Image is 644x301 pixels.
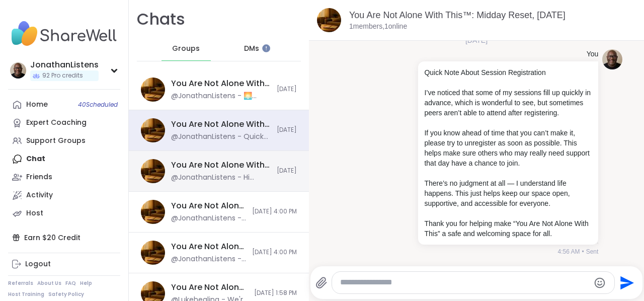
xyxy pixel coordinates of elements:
[171,200,246,211] div: You Are Not Alone With This™: Midday Reset, [DATE]
[172,44,200,54] span: Groups
[26,190,53,200] div: Activity
[171,91,271,101] div: @JonathanListens - 🌅 [DATE] Topic 🌅 What’s a moment when you realized how far you’ve come?
[171,132,271,142] div: @JonathanListens - Quick Note About Session Registration I’ve noticed that some of my sessions fi...
[262,44,270,52] iframe: Spotlight
[30,59,99,70] div: JonathanListens
[26,208,43,218] div: Host
[8,204,120,222] a: Host
[424,218,592,239] p: Thank you for helping make “You Are Not Alone With This” a safe and welcoming space for all.
[8,229,120,247] div: Earn $20 Credit
[8,186,120,204] a: Activity
[65,280,76,287] a: FAQ
[26,136,86,146] div: Support Groups
[137,8,185,31] h1: Chats
[340,277,589,288] textarea: Type your message
[8,255,120,273] a: Logout
[141,159,165,183] img: You Are Not Alone With This™: Midday Reset, Oct 11
[78,101,118,109] span: 40 Scheduled
[141,118,165,142] img: You Are Not Alone With This™: Midday Reset, Oct 17
[80,280,92,287] a: Help
[602,49,622,69] img: https://sharewell-space-live.sfo3.digitaloceanspaces.com/user-generated/0e2c5150-e31e-4b6a-957d-4...
[252,207,297,216] span: [DATE] 4:00 PM
[277,167,297,175] span: [DATE]
[424,178,592,208] p: There’s no judgment at all — I understand life happens. This just helps keep our space open, supp...
[586,247,599,256] span: Sent
[8,132,120,150] a: Support Groups
[252,248,297,257] span: [DATE] 4:00 PM
[8,280,33,287] a: Referrals
[42,71,83,80] span: 92 Pro credits
[37,280,61,287] a: About Us
[141,241,165,265] img: You Are Not Alone With This™, Oct 12
[171,254,246,264] div: @JonathanListens - Quick Note About Session Registration I’ve noticed that some sessions fill up ...
[26,172,52,182] div: Friends
[10,62,26,79] img: JonathanListens
[277,126,297,134] span: [DATE]
[317,8,341,32] img: You Are Not Alone With This™: Midday Reset, Oct 17
[171,78,271,89] div: You Are Not Alone With This™, [DATE]
[171,213,246,223] div: @JonathanListens - Quick Note About Session Registration I’ve noticed that some sessions fill up ...
[8,168,120,186] a: Friends
[141,200,165,224] img: You Are Not Alone With This™: Midday Reset, Oct 12
[557,247,580,256] span: 4:56 AM
[8,16,120,51] img: ShareWell Nav Logo
[615,271,637,294] button: Send
[171,282,248,293] div: You Are Not Alone With This™: Midday Reset, [DATE]
[582,247,584,256] span: •
[171,173,271,183] div: @JonathanListens - Hi @JollyJessie38 My message was referring to my sessions. Thanks.
[141,78,165,102] img: You Are Not Alone With This™, Oct 14
[254,289,297,297] span: [DATE] 1:58 PM
[424,128,592,168] p: If you know ahead of time that you can’t make it, please try to unregister as soon as possible. T...
[171,241,246,252] div: You Are Not Alone With This™, [DATE]
[26,100,48,110] div: Home
[424,88,592,118] p: I’ve noticed that some of my sessions fill up quickly in advance, which is wonderful to see, but ...
[25,259,51,269] div: Logout
[171,160,271,171] div: You Are Not Alone With This™: Midday Reset, [DATE]
[48,291,84,298] a: Safety Policy
[349,10,566,20] a: You Are Not Alone With This™: Midday Reset, [DATE]
[424,67,592,78] p: Quick Note About Session Registration
[587,49,599,59] h4: You
[171,119,271,130] div: You Are Not Alone With This™: Midday Reset, [DATE]
[244,44,259,54] span: DMs
[8,96,120,114] a: Home40Scheduled
[277,85,297,94] span: [DATE]
[26,118,87,128] div: Expert Coaching
[8,291,44,298] a: Host Training
[349,22,407,32] p: 1 members, 1 online
[594,277,606,289] button: Emoji picker
[8,114,120,132] a: Expert Coaching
